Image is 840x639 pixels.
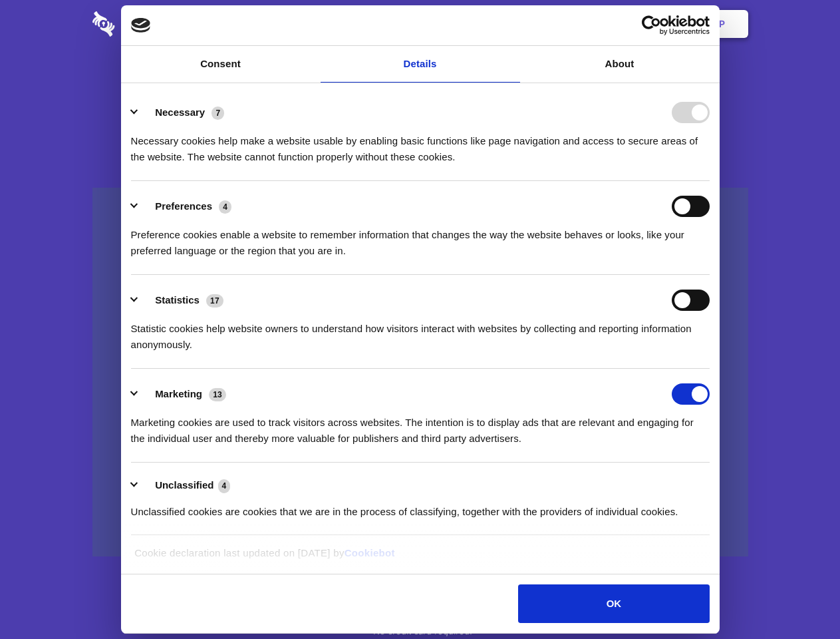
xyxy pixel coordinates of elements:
span: 13 [209,388,226,401]
div: Statistic cookies help website owners to understand how visitors interact with websites by collec... [131,311,710,353]
span: 17 [206,294,223,308]
div: Necessary cookies help make a website usable by enabling basic functions like page navigation and... [131,123,710,165]
span: 7 [211,106,224,120]
a: Wistia video thumbnail [92,188,748,557]
a: Usercentrics Cookiebot - opens in a new window [593,15,710,35]
span: 4 [219,200,231,214]
a: Cookiebot [345,547,395,558]
label: Preferences [155,200,212,212]
span: 4 [218,479,231,493]
label: Marketing [155,388,202,399]
div: Marketing cookies are used to track visitors across websites. The intention is to display ads tha... [131,405,710,447]
button: Unclassified (4) [131,477,239,494]
a: Details [321,46,520,83]
a: Contact [539,3,601,45]
label: Statistics [155,294,200,306]
button: Marketing (13) [131,383,235,405]
div: Unclassified cookies are cookies that we are in the process of classifying, together with the pro... [131,494,710,520]
a: Pricing [390,3,448,45]
button: Statistics (17) [131,290,232,311]
button: Necessary (7) [131,102,233,123]
a: Login [603,3,661,45]
div: Cookie declaration last updated on [DATE] by [124,545,716,571]
h1: Eliminate Slack Data Loss. [92,60,748,108]
label: Necessary [155,106,205,118]
img: logo [131,18,151,33]
div: Preference cookies enable a website to remember information that changes the way the website beha... [131,217,710,259]
a: About [520,46,720,83]
button: Preferences (4) [131,196,240,217]
button: OK [518,584,709,623]
iframe: Drift Widget Chat Controller [773,572,824,623]
h4: Auto-redaction of sensitive data, encrypted data sharing and self-destructing private chats. Shar... [92,121,748,165]
a: Consent [121,46,321,83]
img: logo-wordmark-white-trans-d4663122ce5f474addd5e946df7df03e33cb6a1c49d2221995e7729f52c070b2.svg [92,11,206,37]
